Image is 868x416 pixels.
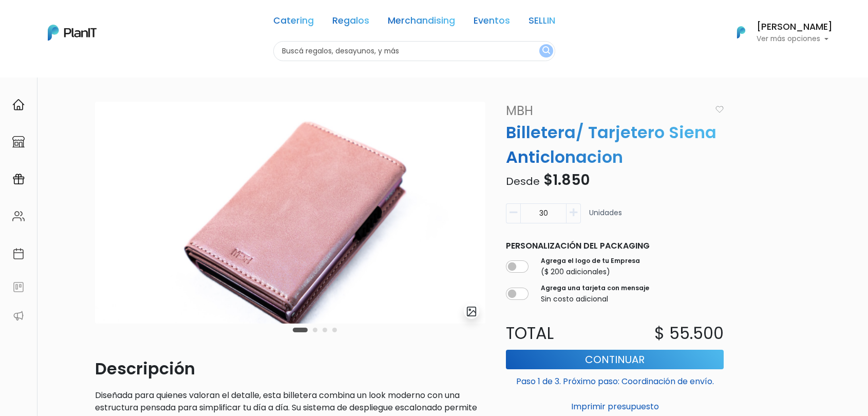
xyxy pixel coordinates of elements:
a: MBH [500,102,711,120]
button: Carousel Page 4 [332,328,337,332]
p: Sin costo adicional [541,294,649,305]
p: Billetera/ Tarjetero Siena Anticlonacion [500,120,730,169]
label: Agrega el logo de tu Empresa [541,256,640,266]
button: Continuar [506,350,724,369]
div: Carousel Pagination [290,324,339,336]
p: Total [500,321,615,346]
button: Carousel Page 3 [323,328,327,332]
a: SELLIN [529,16,555,29]
p: Paso 1 de 3. Próximo paso: Coordinación de envío. [506,371,724,388]
span: $1.850 [543,170,590,190]
a: Catering [273,16,314,29]
p: Personalización del packaging [506,240,724,252]
button: Carousel Page 2 [313,328,317,332]
button: PlanIt Logo [PERSON_NAME] Ver más opciones [724,19,833,46]
p: ($ 200 adicionales) [541,267,640,277]
img: WhatsApp_Image_2025-08-06_at_12.43.13__4_.jpeg [95,102,485,324]
img: PlanIt Logo [48,25,97,41]
img: campaigns-02234683943229c281be62815700db0a1741e53638e28bf9629b52c665b00959.svg [12,173,25,185]
img: people-662611757002400ad9ed0e3c099ab2801c6687ba6c219adb57efc949bc21e19d.svg [12,210,25,222]
img: marketplace-4ceaa7011d94191e9ded77b95e3339b90024bf715f7c57f8cf31f2d8c509eaba.svg [12,136,25,148]
a: Eventos [474,16,510,29]
p: Descripción [95,356,485,381]
a: Merchandising [388,16,455,29]
input: Buscá regalos, desayunos, y más [273,41,555,61]
img: PlanIt Logo [730,21,752,44]
a: Regalos [332,16,369,29]
img: partners-52edf745621dab592f3b2c58e3bca9d71375a7ef29c3b500c9f145b62cc070d4.svg [12,310,25,322]
button: Imprimir presupuesto [506,398,724,415]
label: Agrega una tarjeta con mensaje [541,283,649,293]
img: feedback-78b5a0c8f98aac82b08bfc38622c3050aee476f2c9584af64705fc4e61158814.svg [12,281,25,293]
h6: [PERSON_NAME] [757,23,833,32]
button: Carousel Page 1 (Current Slide) [293,328,308,332]
span: Desde [506,174,540,188]
img: heart_icon [715,106,724,113]
img: search_button-432b6d5273f82d61273b3651a40e1bd1b912527efae98b1b7a1b2c0702e16a8d.svg [542,46,550,56]
img: home-e721727adea9d79c4d83392d1f703f7f8bce08238fde08b1acbfd93340b81755.svg [12,99,25,111]
p: Unidades [589,207,622,228]
p: Ver más opciones [757,35,833,43]
img: calendar-87d922413cdce8b2cf7b7f5f62616a5cf9e4887200fb71536465627b3292af00.svg [12,248,25,260]
img: gallery-light [466,306,478,317]
p: $ 55.500 [654,321,724,346]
